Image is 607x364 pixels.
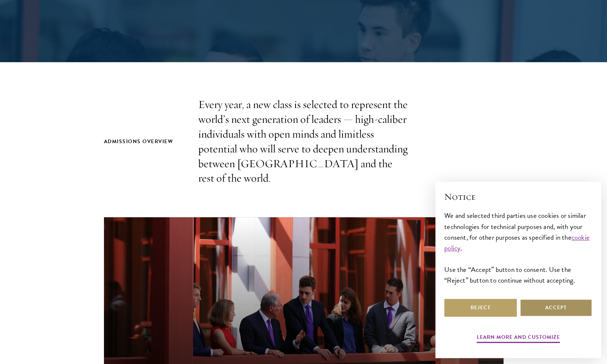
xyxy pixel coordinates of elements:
div: We and selected third parties use cookies or similar technologies for technical purposes and, wit... [444,210,592,285]
a: cookie policy [444,232,590,253]
h2: Notice [444,191,592,203]
p: Every year, a new class is selected to represent the world’s next generation of leaders — high-ca... [198,97,409,186]
h2: Admissions Overview [104,137,183,146]
button: Accept [520,299,592,317]
button: Reject [444,299,517,317]
button: Learn more and customize [477,333,560,344]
